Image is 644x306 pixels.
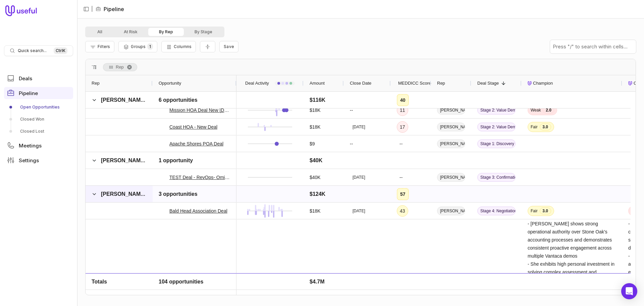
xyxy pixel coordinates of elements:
a: Apache Shores POA Deal [169,140,223,148]
span: 1 opportunity [159,157,193,165]
span: [PERSON_NAME] [101,97,146,103]
a: Settings [4,154,73,166]
span: 3.0 [540,208,551,214]
span: [PERSON_NAME] [437,106,465,115]
div: 17 [397,121,408,133]
input: Press "/" to search within cells... [550,40,636,53]
a: Deals [4,72,73,84]
span: MEDDICC Score [398,79,431,87]
button: At Risk [113,28,148,36]
div: 57 [397,188,409,200]
span: Rep [92,79,100,87]
div: MEDDICC Score [397,75,425,91]
button: Group Pipeline [118,41,157,52]
a: Pipeline [4,87,73,99]
span: [PERSON_NAME] [437,139,465,148]
span: [PERSON_NAME] [437,123,465,131]
div: -- [397,138,405,149]
a: Open Opportunities [4,102,73,113]
span: [PERSON_NAME] [437,207,465,215]
span: $18K [310,207,321,215]
span: [PERSON_NAME] [101,191,146,197]
span: $9 [310,140,315,148]
span: Deals [19,76,32,81]
span: Columns [174,44,192,49]
button: All [87,28,113,36]
span: 1 [147,43,153,50]
div: -- [344,135,391,152]
kbd: Ctrl K [54,47,67,54]
span: Rep [116,63,124,71]
span: Fair [531,208,538,214]
span: Stage 4: Negotiation [477,207,516,215]
a: Bald Head Association Deal [169,207,227,215]
span: Amount [310,79,325,87]
span: Close Date [350,79,371,87]
span: 3.0 [540,124,551,130]
time: [DATE] [353,124,365,130]
span: Settings [19,158,39,163]
button: Collapse all rows [200,41,215,53]
button: Collapse sidebar [81,4,91,14]
a: Coast HOA - New Deal [169,123,217,131]
span: Weak [531,107,541,113]
div: 43 [397,205,408,217]
span: Meetings [19,143,42,148]
a: TEST Deal - RevOps- Omit from Reporting [169,173,230,181]
span: Deal Activity [245,79,269,87]
span: [PERSON_NAME] [437,173,465,182]
time: [DATE] [353,208,365,214]
span: Rep. Press ENTER to sort. Press DELETE to remove [103,63,137,71]
span: Rep [437,79,445,87]
span: [PERSON_NAME] [101,158,146,163]
div: -- [344,102,391,118]
span: | [91,5,93,13]
a: Meetings [4,139,73,151]
div: 11 [397,104,408,116]
span: 2.0 [543,107,554,114]
span: Opportunity [159,79,181,87]
button: Create a new saved view [219,41,238,52]
span: Fair [531,124,538,130]
span: Stage 2: Value Demonstration [477,123,516,131]
span: $40K [310,173,321,181]
span: Save [224,44,234,49]
a: Mission HOA Deal New [DATE] [169,106,230,114]
span: Quick search... [18,48,47,53]
span: Stage 1: Discovery [477,139,516,148]
a: Closed Won [4,114,73,125]
li: Pipeline [96,5,124,13]
a: Closed Lost [4,126,73,137]
span: Champion [533,79,553,87]
span: $116K [310,96,325,104]
span: $40K [310,157,322,165]
span: $124K [310,190,325,198]
span: Deal Stage [477,79,499,87]
button: By Stage [184,28,223,36]
span: $18K [310,123,321,131]
span: Groups [131,44,146,49]
div: Row Groups [103,63,137,71]
button: By Rep [148,28,184,36]
button: Filter Pipeline [85,41,114,52]
span: Stage 3: Confirmation [477,173,516,182]
span: Pipeline [19,91,38,96]
time: [DATE] [353,175,365,180]
span: Filters [98,44,110,49]
span: 3 opportunities [159,190,198,198]
button: Columns [161,41,196,52]
div: Pipeline submenu [4,102,73,137]
span: 6 opportunities [159,96,198,104]
span: Stage 2: Value Demonstration [477,106,516,115]
div: 40 [397,94,409,106]
span: $18K [310,106,321,114]
div: Open Intercom Messenger [621,283,637,299]
div: -- [397,172,405,183]
div: Champion [528,75,616,91]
